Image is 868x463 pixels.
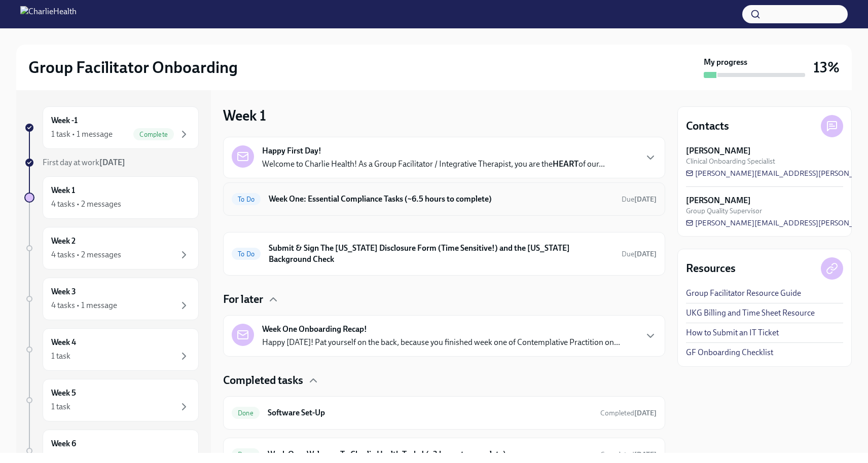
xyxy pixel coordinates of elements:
div: 4 tasks • 1 message [51,300,117,311]
strong: HEART [553,159,578,169]
a: Week 51 task [24,379,199,421]
h3: 13% [813,58,840,76]
strong: Week One Onboarding Recap! [262,324,367,335]
p: Happy [DATE]! Pat yourself on the back, because you finished week one of Contemplative Practition... [262,337,620,348]
span: August 21st, 2025 19:21 [600,450,657,459]
span: Completed [600,450,657,459]
strong: [DATE] [634,195,657,204]
a: To DoSubmit & Sign The [US_STATE] Disclosure Form (Time Sensitive!) and the [US_STATE] Background... [232,241,657,267]
h4: Completed tasks [223,373,303,388]
span: To Do [232,250,261,258]
span: August 25th, 2025 10:00 [622,195,657,204]
span: Done [232,409,260,417]
strong: [DATE] [634,250,657,258]
strong: Happy First Day! [262,145,321,157]
img: CharlieHealth [20,6,77,22]
a: GF Onboarding Checklist [686,347,773,358]
span: Due [622,250,657,258]
h4: Resources [686,261,736,276]
a: Week 24 tasks • 2 messages [24,227,199,269]
a: To DoWeek One: Essential Compliance Tasks (~6.5 hours to complete)Due[DATE] [232,191,657,207]
a: UKG Billing and Time Sheet Resource [686,307,815,319]
div: For later [223,292,665,307]
strong: [DATE] [99,158,125,167]
a: Week 14 tasks • 2 messages [24,176,199,219]
h6: Week 6 [51,438,76,449]
h6: Week 4 [51,337,76,348]
div: 1 task [51,452,70,463]
div: 4 tasks • 2 messages [51,199,121,210]
span: To Do [232,196,261,203]
h6: Software Set-Up [268,407,592,418]
p: Welcome to Charlie Health! As a Group Facilitator / Integrative Therapist, you are the of our... [262,159,605,170]
span: August 27th, 2025 10:00 [622,249,657,259]
div: 1 task [51,351,70,362]
a: How to Submit an IT Ticket [686,327,779,338]
h3: Week 1 [223,106,266,125]
h6: Week 2 [51,236,76,247]
h6: Week 5 [51,388,76,399]
strong: [PERSON_NAME] [686,145,751,157]
h6: Submit & Sign The [US_STATE] Disclosure Form (Time Sensitive!) and the [US_STATE] Background Check [269,243,613,265]
div: 4 tasks • 2 messages [51,249,121,260]
h6: Week One: Welcome To Charlie Health Tasks! (~3 hours to complete) [268,449,592,460]
h6: Week -1 [51,115,78,126]
span: Done [232,451,260,458]
a: DoneWeek One: Welcome To Charlie Health Tasks! (~3 hours to complete)Completed[DATE] [232,446,657,462]
span: Group Quality Supervisor [686,206,762,216]
h4: For later [223,292,263,307]
a: Week -11 task • 1 messageComplete [24,106,199,149]
strong: [DATE] [634,450,657,459]
a: DoneSoftware Set-UpCompleted[DATE] [232,405,657,421]
span: Complete [133,131,174,138]
span: Completed [600,409,657,417]
span: Due [622,195,657,204]
h6: Week 3 [51,286,76,297]
a: First day at work[DATE] [24,157,199,168]
h2: Group Facilitator Onboarding [28,57,238,78]
a: Group Facilitator Resource Guide [686,288,801,299]
div: Completed tasks [223,373,665,388]
strong: [PERSON_NAME] [686,195,751,206]
h6: Week One: Essential Compliance Tasks (~6.5 hours to complete) [269,194,613,205]
h6: Week 1 [51,185,75,196]
a: Week 34 tasks • 1 message [24,278,199,320]
div: 1 task [51,401,70,412]
strong: [DATE] [634,409,657,417]
a: Week 41 task [24,328,199,371]
h4: Contacts [686,119,729,134]
div: 1 task • 1 message [51,129,113,140]
span: August 19th, 2025 08:55 [600,408,657,418]
span: First day at work [43,158,125,167]
span: Clinical Onboarding Specialist [686,157,775,166]
strong: My progress [704,57,747,68]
